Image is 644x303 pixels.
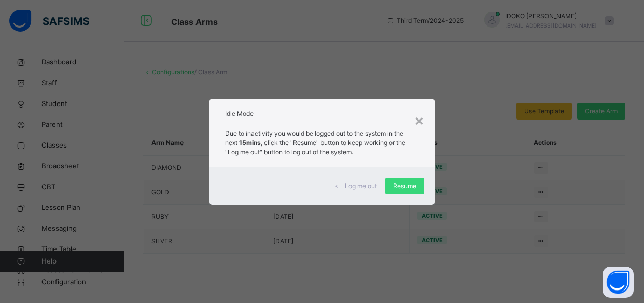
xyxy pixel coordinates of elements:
[225,129,419,157] p: Due to inactivity you would be logged out to the system in the next , click the "Resume" button t...
[239,139,261,147] strong: 15mins
[225,109,419,118] h2: Idle Mode
[345,181,377,191] span: Log me out
[393,181,416,191] span: Resume
[603,267,634,298] button: Open asap
[414,109,424,131] div: ×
